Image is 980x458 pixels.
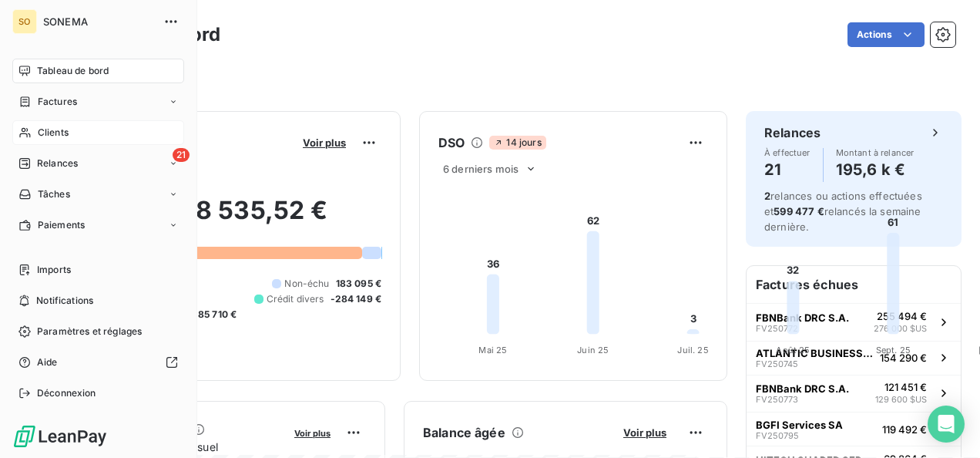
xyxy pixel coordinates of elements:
button: Voir plus [298,136,351,150]
button: BGFI Services SAFV250795119 492 € [747,412,961,446]
span: Paramètres et réglages [37,325,142,338]
tspan: Août 25 [776,345,810,355]
h6: Relances [764,123,821,142]
h6: Balance âgée [423,423,505,442]
span: 14 jours [489,136,545,150]
span: FV250795 [756,431,799,440]
span: Crédit divers [267,292,324,306]
span: 21 [173,148,190,162]
span: FV250773 [756,395,798,404]
span: Tableau de bord [37,64,109,78]
span: Tâches [38,187,70,201]
a: Aide [12,350,184,375]
span: Voir plus [303,136,346,149]
button: FBNBank DRC S.A.FV250773121 451 €129 600 $US [747,375,961,413]
span: Voir plus [294,428,331,439]
tspan: Juin 25 [577,345,609,355]
span: Aide [37,355,58,369]
span: Clients [38,126,69,140]
span: BGFI Services SA [756,419,843,431]
button: Voir plus [290,426,335,439]
img: Logo LeanPay [12,424,108,449]
span: Factures [38,95,77,109]
span: À effectuer [764,148,811,157]
span: Non-échu [284,277,329,291]
div: SO [12,9,37,34]
span: -85 710 € [193,308,237,322]
span: Paiements [38,218,85,232]
span: Voir plus [623,426,666,439]
span: FV250745 [756,359,798,369]
span: 121 451 € [884,381,927,393]
span: Déconnexion [37,386,96,400]
span: SONEMA [43,15,154,28]
span: 119 492 € [882,423,927,436]
span: Notifications [36,294,93,308]
h4: 21 [764,157,811,182]
h4: 195,6 k € [836,157,915,182]
button: Actions [847,22,925,47]
span: 183 095 € [336,277,381,291]
span: 129 600 $US [875,393,927,406]
button: Voir plus [619,426,671,439]
h6: DSO [438,133,465,152]
tspan: Sept. 25 [876,345,911,355]
h2: 2 068 535,52 € [87,195,381,241]
div: Open Intercom Messenger [928,406,965,443]
span: Relances [37,157,78,170]
span: Montant à relancer [836,148,915,157]
span: FBNBank DRC S.A. [756,382,849,395]
tspan: Juil. 25 [677,345,708,355]
span: Imports [37,263,71,277]
tspan: Mai 25 [478,345,507,355]
span: -284 149 € [331,292,382,306]
span: 6 derniers mois [443,163,519,175]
